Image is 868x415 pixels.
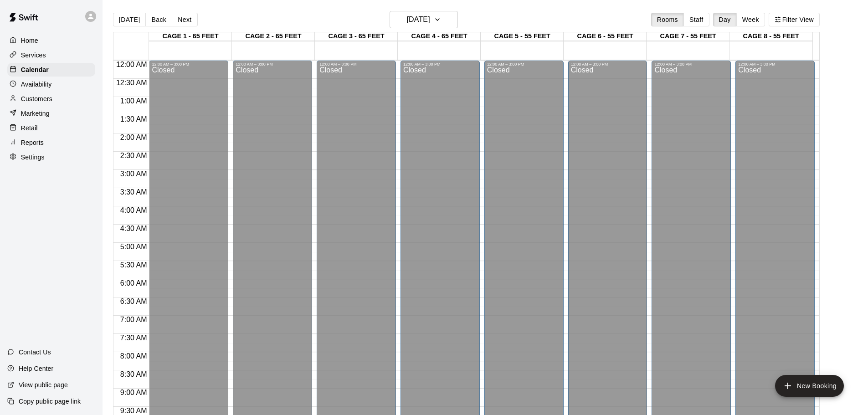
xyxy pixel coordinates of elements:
[19,364,53,373] p: Help Center
[118,225,149,232] span: 4:30 AM
[172,13,197,26] button: Next
[21,65,49,74] p: Calendar
[21,94,52,103] p: Customers
[118,133,149,141] span: 2:00 AM
[654,62,728,67] div: 12:00 AM – 3:00 PM
[7,92,95,106] a: Customers
[113,13,146,26] button: [DATE]
[651,13,684,26] button: Rooms
[390,11,458,28] button: [DATE]
[118,316,149,323] span: 7:00 AM
[319,62,393,67] div: 12:00 AM – 3:00 PM
[647,32,729,41] div: CAGE 7 - 55 FEET
[315,32,398,41] div: CAGE 3 - 65 FEET
[118,188,149,196] span: 3:30 AM
[21,138,44,147] p: Reports
[7,48,95,62] a: Services
[21,109,50,118] p: Marketing
[738,62,812,67] div: 12:00 AM – 3:00 PM
[7,121,95,135] a: Retail
[775,375,844,397] button: add
[21,51,46,60] p: Services
[118,115,149,123] span: 1:30 AM
[7,63,95,77] a: Calendar
[118,407,149,415] span: 9:30 AM
[7,34,95,47] a: Home
[236,62,309,67] div: 12:00 AM – 3:00 PM
[118,261,149,269] span: 5:30 AM
[114,79,149,87] span: 12:30 AM
[481,32,564,41] div: CAGE 5 - 55 FEET
[736,13,765,26] button: Week
[118,334,149,342] span: 7:30 AM
[118,170,149,178] span: 3:00 AM
[19,380,68,389] p: View public page
[114,61,149,68] span: 12:00 AM
[118,243,149,251] span: 5:00 AM
[571,62,645,67] div: 12:00 AM – 3:00 PM
[683,13,709,26] button: Staff
[19,397,81,406] p: Copy public page link
[487,62,561,67] div: 12:00 AM – 3:00 PM
[7,107,95,120] a: Marketing
[118,206,149,214] span: 4:00 AM
[21,80,52,89] p: Availability
[7,136,95,149] a: Reports
[729,32,812,41] div: CAGE 8 - 55 FEET
[398,32,481,41] div: CAGE 4 - 65 FEET
[149,32,232,41] div: CAGE 1 - 65 FEET
[713,13,737,26] button: Day
[19,348,51,357] p: Contact Us
[564,32,647,41] div: CAGE 6 - 55 FEET
[403,62,477,67] div: 12:00 AM – 3:00 PM
[21,153,45,162] p: Settings
[118,389,149,396] span: 9:00 AM
[118,352,149,360] span: 8:00 AM
[145,13,172,26] button: Back
[7,77,95,91] a: Availability
[118,97,149,105] span: 1:00 AM
[118,152,149,159] span: 2:30 AM
[769,13,820,26] button: Filter View
[21,36,38,45] p: Home
[118,370,149,378] span: 8:30 AM
[21,123,38,133] p: Retail
[407,13,430,26] h6: [DATE]
[232,32,315,41] div: CAGE 2 - 65 FEET
[152,62,226,67] div: 12:00 AM – 3:00 PM
[7,150,95,164] a: Settings
[118,279,149,287] span: 6:00 AM
[118,297,149,305] span: 6:30 AM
